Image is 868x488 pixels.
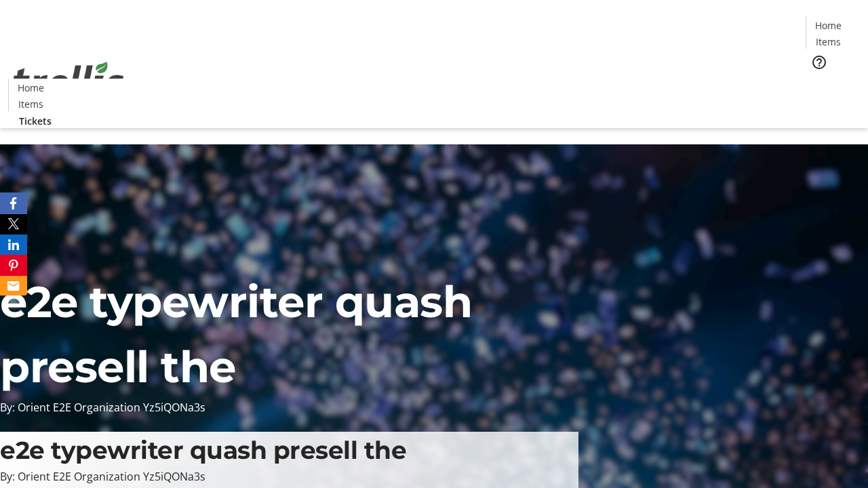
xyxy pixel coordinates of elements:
[8,47,129,115] img: Orient E2E Organization Yz5iQONa3s's Logo
[816,79,849,93] span: Tickets
[19,114,52,128] span: Tickets
[8,114,62,128] a: Tickets
[18,81,44,95] span: Home
[9,81,52,95] a: Home
[18,97,43,111] span: Items
[815,18,842,33] span: Home
[806,35,850,49] a: Items
[806,49,833,76] button: Help
[806,79,860,93] a: Tickets
[806,18,850,33] a: Home
[816,35,841,49] span: Items
[9,97,52,111] a: Items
